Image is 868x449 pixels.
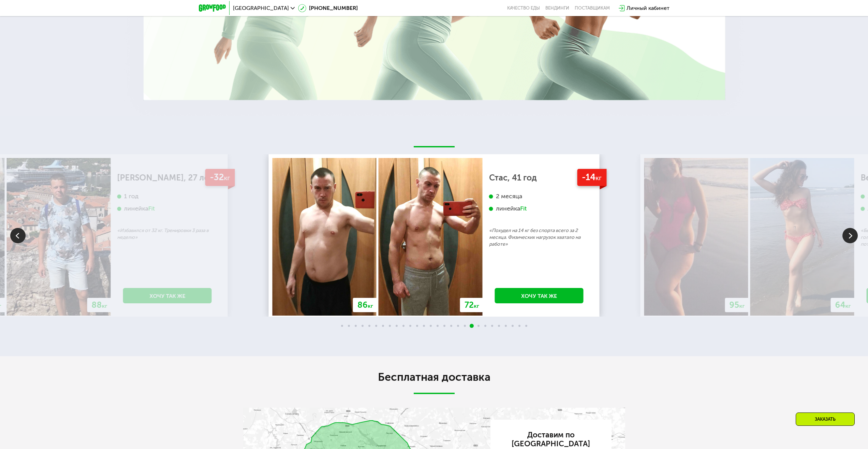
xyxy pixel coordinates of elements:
[224,174,230,182] span: кг
[117,227,218,241] p: «Избавился от 32 кг. Тренировки 3 раза в неделю»
[577,169,606,186] div: -14
[595,174,602,182] span: кг
[117,174,218,181] div: [PERSON_NAME], 27 лет
[575,5,610,11] div: поставщикам
[796,412,855,426] div: Заказать
[117,192,218,200] div: 1 год
[205,169,235,186] div: -32
[474,303,479,309] span: кг
[353,298,378,312] div: 86
[102,303,107,309] span: кг
[460,298,484,312] div: 72
[545,5,569,11] a: Вендинги
[148,205,155,213] div: Fit
[489,227,589,248] p: «Похудел на 14 кг без спорта всего за 2 месяца. Физических нагрузок хватало на работе»
[495,288,584,303] a: Хочу так же
[627,4,670,12] div: Личный кабинет
[842,228,858,243] img: Slide right
[725,298,749,312] div: 95
[87,298,112,312] div: 88
[739,303,745,309] span: кг
[233,5,289,11] span: [GEOGRAPHIC_DATA]
[489,174,589,181] div: Стас, 41 год
[10,228,26,243] img: Slide left
[489,192,589,200] div: 2 месяца
[489,205,589,213] div: линейка
[117,205,218,213] div: линейка
[520,205,527,213] div: Fit
[507,5,540,11] a: Качество еды
[243,370,625,384] h2: Бесплатная доставка
[298,4,358,12] a: [PHONE_NUMBER]
[845,303,851,309] span: кг
[123,288,212,303] a: Хочу так же
[368,303,373,309] span: кг
[831,298,855,312] div: 64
